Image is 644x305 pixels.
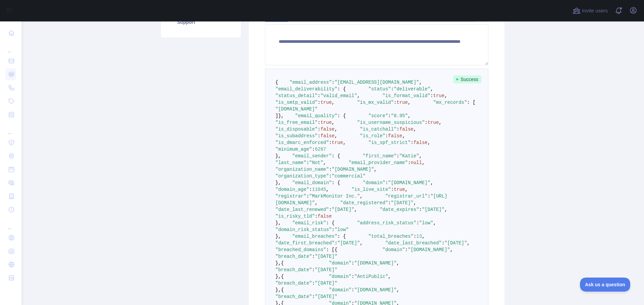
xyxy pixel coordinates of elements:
[275,274,281,279] span: },
[360,127,396,132] span: "is_catchall"
[368,234,413,239] span: "total_breaches"
[385,240,442,246] span: "date_last_breached"
[374,167,377,172] span: ,
[329,260,352,266] span: "domain"
[414,200,416,206] span: ,
[467,240,470,246] span: ,
[396,100,408,105] span: true
[275,260,281,266] span: },
[352,287,354,293] span: :
[334,127,337,132] span: ,
[396,153,399,159] span: :
[368,113,388,119] span: "score"
[281,274,284,279] span: {
[419,220,433,226] span: "low"
[388,180,430,185] span: "[DOMAIN_NAME]"
[275,207,329,212] span: "date_last_renewed"
[320,120,332,125] span: true
[306,160,309,165] span: :
[453,75,482,83] span: Success
[388,200,391,206] span: :
[332,180,340,185] span: : {
[337,240,360,246] span: "[DATE]"
[318,214,332,219] span: false
[391,200,413,206] span: "[DATE]"
[414,127,416,132] span: ,
[414,234,416,239] span: :
[433,100,467,105] span: "mx_records"
[318,93,320,98] span: :
[275,287,281,293] span: },
[388,113,391,119] span: :
[430,180,433,185] span: ,
[332,207,354,212] span: "[DATE]"
[405,187,408,192] span: ,
[275,267,312,273] span: "breach_date"
[419,207,422,212] span: :
[315,214,318,219] span: :
[382,93,430,98] span: "is_format_valid"
[332,100,334,105] span: ,
[334,133,337,139] span: ,
[318,127,320,132] span: :
[419,153,422,159] span: ,
[582,7,608,15] span: Invite users
[315,294,337,299] span: "[DATE]"
[295,113,337,119] span: "email_quality"
[354,287,396,293] span: "[DOMAIN_NAME]"
[5,40,16,54] div: ...
[315,267,337,273] span: "[DATE]"
[385,194,428,199] span: "registrar_url"
[444,207,447,212] span: ,
[408,247,450,252] span: "[DOMAIN_NAME]"
[428,120,439,125] span: true
[334,247,337,252] span: {
[315,200,318,206] span: ,
[326,247,334,252] span: : [
[402,133,405,139] span: ,
[281,260,284,266] span: {
[360,194,363,199] span: ,
[405,247,408,252] span: :
[357,93,360,98] span: ,
[281,287,284,293] span: {
[385,133,388,139] span: :
[411,140,413,145] span: :
[408,100,411,105] span: ,
[399,127,414,132] span: false
[329,140,332,145] span: :
[320,133,334,139] span: false
[326,220,334,226] span: : {
[352,260,354,266] span: :
[275,173,329,179] span: "organization_type"
[368,86,391,92] span: "status"
[382,247,405,252] span: "domain"
[348,160,408,165] span: "email_provider_name"
[422,234,425,239] span: ,
[467,100,475,105] span: : [
[360,133,385,139] span: "is_role"
[360,240,363,246] span: ,
[292,234,337,239] span: "email_breaches"
[315,254,337,259] span: "[DATE]"
[337,86,346,92] span: : {
[309,187,312,192] span: :
[396,287,399,293] span: ,
[315,147,326,152] span: 6287
[357,220,416,226] span: "address_risk_status"
[275,86,337,92] span: "email_deliverability"
[433,93,445,98] span: true
[419,80,422,85] span: ,
[275,187,309,192] span: "domain_age"
[391,113,408,119] span: "0.95"
[275,254,312,259] span: "breach_date"
[275,247,326,252] span: "breached_domains"
[416,220,419,226] span: :
[329,167,332,172] span: :
[275,93,318,98] span: "status_detail"
[320,127,334,132] span: false
[399,153,419,159] span: "Katie"
[357,120,425,125] span: "is_username_suspicious"
[275,106,318,112] span: "[DOMAIN_NAME]"
[275,153,281,159] span: },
